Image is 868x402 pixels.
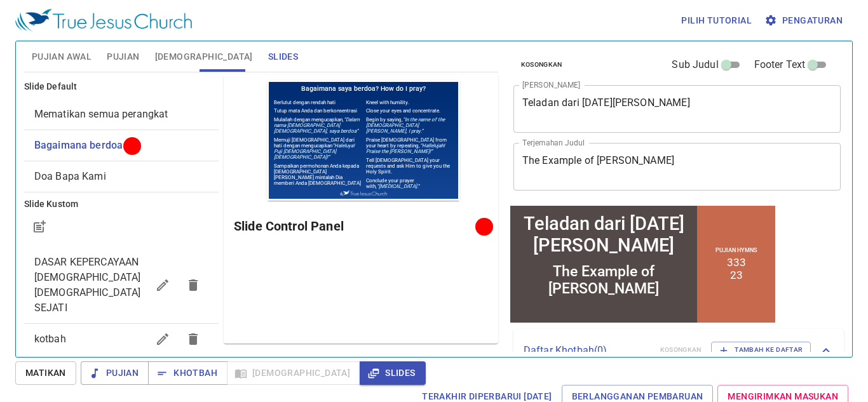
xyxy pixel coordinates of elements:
p: Mulailah dengan mengucapkan, [7,37,95,54]
em: “Hallelujah! Praise the [PERSON_NAME]!” [99,63,178,74]
iframe: from-child [508,204,777,325]
textarea: The Example of [PERSON_NAME] [522,154,832,178]
span: Kosongkan [521,59,562,70]
p: Berlutut dengan rendah hati [7,20,95,25]
em: “In the name of the [DEMOGRAPHIC_DATA][PERSON_NAME], I pray.” [99,37,178,54]
p: Tutup mata Anda dan berkonsentrasi [7,28,95,34]
p: Tell [DEMOGRAPHIC_DATA] your requests and ask Him to give you the Holy Spirit. [99,77,187,95]
button: Slides [360,361,425,385]
span: kotbah [34,333,66,345]
button: Pengaturan [762,9,848,32]
span: Pengaturan [767,13,843,29]
div: Daftar Khotbah(0)KosongkanTambah ke Daftar [513,329,844,371]
p: Conclude your prayer with, [99,98,187,109]
span: Pilih tutorial [681,13,752,29]
span: [object Object] [34,170,106,182]
img: True Jesus Church [15,9,192,32]
div: kotbah [24,324,219,354]
img: True Jesus Church [73,111,119,117]
button: Kosongkan [513,57,570,72]
p: Close your eyes and concentrate. [99,28,187,34]
p: Sampaikan permohonan Anda kepada [DEMOGRAPHIC_DATA] [PERSON_NAME] mintalah Dia memberi Anda [DEMO... [7,83,95,106]
p: Memuji [DEMOGRAPHIC_DATA] dari hati dengan mengucapkan [7,57,95,80]
span: Tambah ke Daftar [719,344,803,356]
span: Sub Judul [672,57,718,72]
em: “Dalam nama [DEMOGRAPHIC_DATA] [DEMOGRAPHIC_DATA], saya berdoa” [7,37,93,54]
span: Footer Text [754,57,806,72]
span: Slides [370,365,415,381]
h6: Slide Control Panel [234,216,480,236]
button: Pilih tutorial [676,9,757,32]
h6: Slide Kustom [24,198,219,211]
div: DASAR KEPERCAYAAN [DEMOGRAPHIC_DATA] [DEMOGRAPHIC_DATA] SEJATI [24,247,219,323]
p: Praise [DEMOGRAPHIC_DATA] from your heart by repeating, [99,57,187,74]
h6: Slide Default [24,80,219,94]
span: DASAR KEPERCAYAAN GEREJA YESUS SEJATI [34,256,141,314]
textarea: Teladan dari [DATE][PERSON_NAME] [522,97,832,121]
span: Pujian [91,365,139,381]
span: [object Object] [34,108,168,120]
button: Pujian [81,361,149,385]
h1: Bagaimana saya berdoa? How do I pray? [2,2,191,15]
span: [object Object] [34,139,123,151]
button: Tambah ke Daftar [711,342,811,358]
span: Pujian Awal [32,49,92,65]
span: Matikan [25,365,66,381]
span: Pujian [107,49,139,65]
div: Doa Bapa Kami [24,161,219,192]
p: Daftar Khotbah ( 0 ) [524,343,650,358]
button: Matikan [15,361,76,385]
em: “Haleluya! Puji [DEMOGRAPHIC_DATA] [DEMOGRAPHIC_DATA]!” [7,63,88,80]
em: “[MEDICAL_DATA].” [110,104,153,109]
div: Bagaimana berdoa [24,130,219,161]
span: Khotbah [158,365,217,381]
span: [DEMOGRAPHIC_DATA] [155,49,253,65]
button: Khotbah [148,361,227,385]
p: Kneel with humility. [99,20,187,25]
div: Mematikan semua perangkat [24,99,219,130]
span: Slides [268,49,298,65]
p: Begin by saying, [99,37,187,54]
